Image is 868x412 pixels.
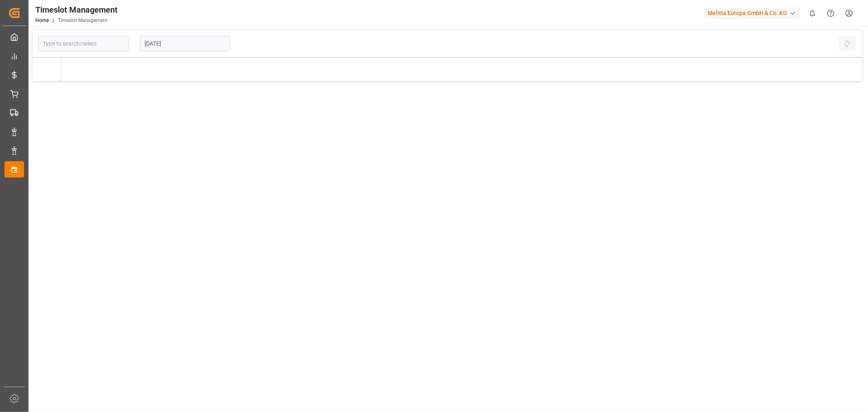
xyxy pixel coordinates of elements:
div: Melitta Europa GmbH & Co. KG [704,7,800,19]
input: Type to search/select [38,36,129,51]
input: DD-MM-YYYY [140,36,230,51]
button: Melitta Europa GmbH & Co. KG [704,5,803,21]
button: Help Center [822,4,840,22]
a: Home [35,18,49,23]
button: show 0 new notifications [803,4,822,22]
div: Timeslot Management [35,4,118,16]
